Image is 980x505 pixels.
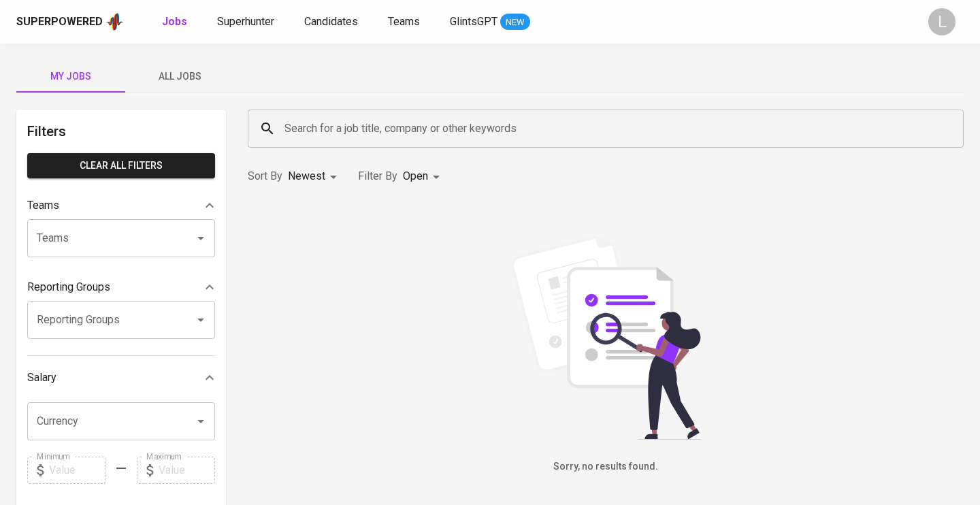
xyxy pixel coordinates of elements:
a: Jobs [162,14,190,31]
p: Filter By [358,168,397,184]
p: Teams [27,197,59,214]
input: Value [49,457,105,484]
div: Open [403,164,444,189]
div: Newest [288,164,342,189]
p: Salary [27,370,56,386]
input: Value [159,457,215,484]
button: Clear All filters [27,153,215,178]
div: Salary [27,364,215,391]
p: Sort By [248,168,282,184]
a: GlintsGPT NEW [450,14,530,31]
div: Teams [27,192,215,219]
p: Newest [288,168,325,184]
button: Open [191,412,210,431]
span: Superhunter [217,15,274,28]
span: Candidates [304,15,358,28]
p: Reporting Groups [27,279,110,295]
span: GlintsGPT [450,15,497,28]
a: Superpoweredapp logo [16,12,124,32]
div: Reporting Groups [27,274,215,301]
img: app logo [105,12,124,32]
a: Teams [388,14,423,31]
span: All Jobs [133,68,226,85]
a: Candidates [304,14,361,31]
img: file_searching.svg [504,235,708,440]
a: Superhunter [217,14,277,31]
span: NEW [500,16,530,29]
div: Superpowered [16,14,103,30]
span: My Jobs [24,68,117,85]
div: L [928,8,955,35]
span: Clear All filters [38,157,204,174]
h6: Sorry, no results found. [248,459,964,474]
span: Teams [388,15,420,28]
button: Open [191,310,210,329]
h6: Filters [27,120,215,142]
span: Open [403,169,428,182]
button: Open [191,229,210,248]
b: Jobs [162,15,187,28]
